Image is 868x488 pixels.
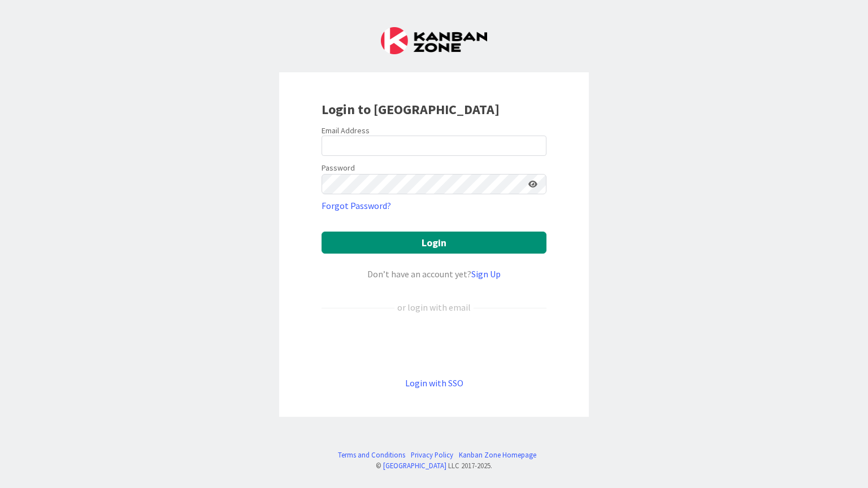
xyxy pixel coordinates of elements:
a: Sign Up [471,268,501,280]
iframe: Sign in with Google Button [316,333,552,358]
b: Login to [GEOGRAPHIC_DATA] [322,101,500,118]
div: Don’t have an account yet? [322,267,546,281]
a: Forgot Password? [322,199,391,212]
a: Login with SSO [405,377,463,389]
div: or login with email [394,300,474,314]
a: Kanban Zone Homepage [459,450,536,460]
button: Login [322,232,546,254]
label: Password [322,162,355,174]
a: Terms and Conditions [338,450,405,460]
a: Privacy Policy [411,450,453,460]
label: Email Address [322,125,370,136]
a: [GEOGRAPHIC_DATA] [383,461,446,470]
div: © LLC 2017- 2025 . [332,460,536,471]
img: Kanban Zone [381,27,487,54]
